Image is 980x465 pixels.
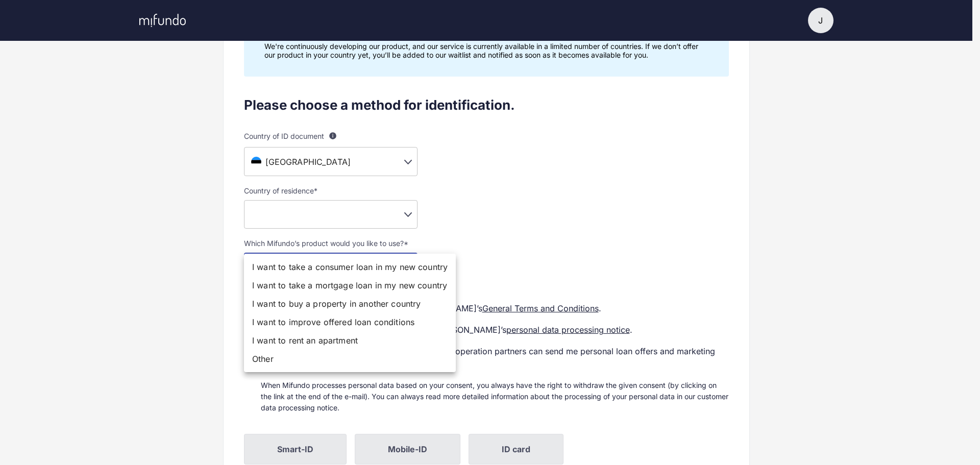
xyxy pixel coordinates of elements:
[244,350,456,368] li: Other
[244,276,456,295] li: I want to take a mortgage loan in my new country
[244,295,456,313] li: I want to buy a property in another country
[244,258,456,276] li: I want to take a consumer loan in my new country
[244,331,456,350] li: I want to rent an apartment
[244,313,456,331] li: I want to improve offered loan conditions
